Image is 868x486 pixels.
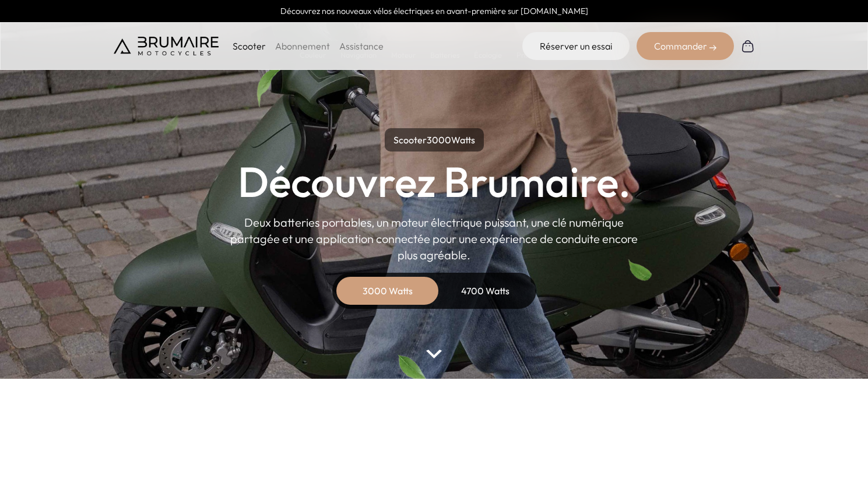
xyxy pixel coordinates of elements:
[238,161,631,203] h1: Découvrez Brumaire.
[427,134,451,146] span: 3000
[439,277,532,305] div: 4700 Watts
[741,39,755,53] img: Panier
[230,214,638,263] p: Deux batteries portables, un moteur électrique puissant, une clé numérique partagée et une applic...
[275,40,330,52] a: Abonnement
[637,32,734,60] div: Commander
[341,277,434,305] div: 3000 Watts
[426,350,441,358] img: arrow-bottom.png
[114,37,219,55] img: Brumaire Motocycles
[385,128,484,152] p: Scooter Watts
[339,40,384,52] a: Assistance
[233,39,266,53] p: Scooter
[709,44,716,51] img: right-arrow-2.png
[522,32,630,60] a: Réserver un essai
